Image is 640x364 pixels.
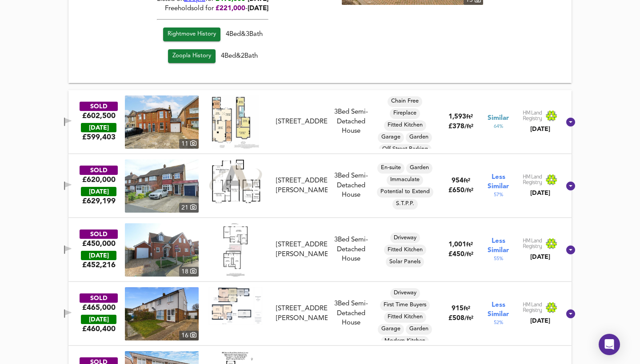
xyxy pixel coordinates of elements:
span: 55 % [494,255,503,262]
div: 11 [179,139,199,149]
a: property thumbnail 21 [125,159,199,213]
span: Driveway [390,234,420,242]
div: Fitted Kitchen [384,120,426,131]
div: 3 Bed Semi-Detached House [331,171,371,200]
div: SOLD£450,000 [DATE]£452,216property thumbnail 18 Floorplan[STREET_ADDRESS][PERSON_NAME]3Bed Semi-... [68,218,572,282]
span: Garden [406,133,432,141]
div: 3 Bed Semi-Detached House [331,107,371,136]
svg: Show Details [565,181,576,191]
svg: Show Details [565,117,576,127]
div: Fitted Kitchen [384,312,426,323]
div: SOLD [80,166,118,175]
div: Chain Free [388,96,422,107]
div: Immaculate [387,175,423,186]
span: / ft² [464,316,473,321]
span: ft² [466,114,473,120]
svg: Show Details [565,309,576,319]
img: Land Registry [523,238,557,249]
span: ft² [466,242,473,248]
span: Garden [406,164,432,172]
span: 954 [452,178,464,184]
span: First Time Buyers [380,301,430,309]
span: Chain Free [388,97,422,105]
img: Land Registry [523,174,557,186]
a: property thumbnail 11 [125,95,199,149]
div: [DATE] [81,251,116,260]
span: 915 [452,305,464,312]
span: 64 % [494,123,503,130]
div: Driveway [390,233,420,243]
div: Garage [378,324,404,335]
img: property thumbnail [125,223,199,277]
div: £602,500 [82,111,116,121]
span: Less Similar [488,237,509,255]
span: Fitted Kitchen [384,313,426,321]
div: SOLD [80,229,118,239]
span: £ 221,000 [216,5,245,12]
span: £ 378 [448,123,473,130]
div: En-suite [377,163,404,174]
div: SOLD£465,000 [DATE]£460,400property thumbnail 16 Floorplan[STREET_ADDRESS][PERSON_NAME]3Bed Semi-... [68,282,572,346]
div: [DATE] [81,315,116,324]
div: 16 [179,331,199,340]
div: SOLD [80,293,118,303]
span: £ 450 [448,251,473,258]
div: Fireplace [390,108,420,119]
span: S.T.P.P. [392,200,418,208]
span: ft² [464,178,470,184]
span: 52 % [494,319,503,326]
div: SOLD [80,102,118,111]
img: Floorplan [209,159,262,204]
div: [DATE] [523,253,557,261]
span: Garage [378,133,404,141]
div: [DATE] [523,189,557,198]
div: SOLD£620,000 [DATE]£629,199property thumbnail 21 Floorplan[STREET_ADDRESS][PERSON_NAME]3Bed Semi-... [68,154,572,218]
div: Garden [406,324,432,335]
span: Less Similar [488,173,509,191]
span: Potential to Extend [377,188,433,196]
img: property thumbnail [125,159,199,213]
div: Solar Panels [386,257,424,267]
div: 4 Bed & 2 Bath [157,49,268,67]
div: [DATE] [81,187,116,196]
img: Floorplan [212,95,259,149]
div: [STREET_ADDRESS] [276,117,328,127]
a: Zoopla History [168,49,216,63]
a: property thumbnail 18 [125,223,199,277]
div: Garden [406,132,432,143]
span: Immaculate [387,176,423,184]
div: S.T.P.P. [392,199,418,210]
div: SOLD£602,500 [DATE]£599,403property thumbnail 11 Floorplan[STREET_ADDRESS]3Bed Semi-Detached Hous... [68,90,572,154]
div: 4 Bed & 3 Bath [157,28,268,50]
img: property thumbnail [125,287,199,340]
img: Floorplan [209,287,262,325]
span: Fitted Kitchen [384,121,426,129]
span: Garage [378,325,404,333]
div: [DATE] [523,317,557,325]
span: £ 599,403 [82,132,116,142]
div: Driveway [390,288,420,299]
img: Land Registry [523,302,557,313]
span: Fireplace [390,109,420,117]
img: Floorplan [224,223,248,277]
div: First Time Buyers [380,300,430,311]
span: Less Similar [488,301,509,319]
img: Land Registry [523,110,557,122]
span: Similar [488,114,509,123]
span: Rightmove History [168,30,216,40]
div: [DATE] [81,123,116,132]
span: Fitted Kitchen [384,246,426,254]
span: Driveway [390,289,420,297]
div: Off Street Parking [379,144,432,155]
div: £620,000 [82,175,116,185]
span: Zoopla History [172,51,211,61]
span: / ft² [464,188,473,194]
svg: Show Details [565,245,576,255]
div: 18 [179,267,199,277]
div: Fitted Kitchen [384,245,426,255]
a: property thumbnail 16 [125,287,199,340]
span: Garden [406,325,432,333]
span: £ 460,400 [82,324,116,334]
span: 57 % [494,191,503,198]
span: En-suite [377,164,404,172]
